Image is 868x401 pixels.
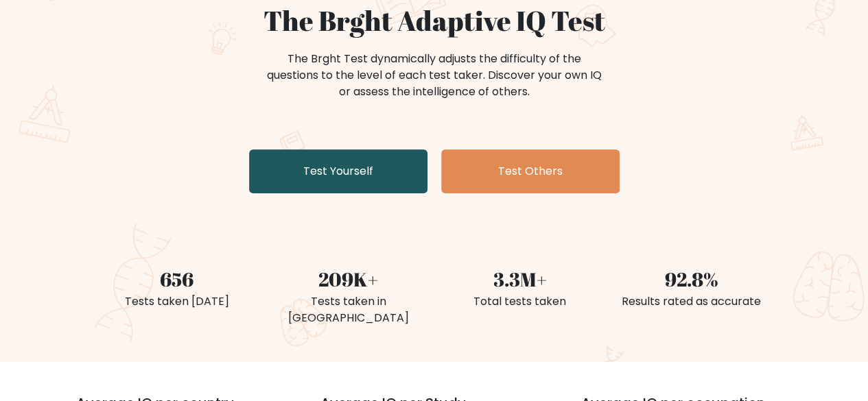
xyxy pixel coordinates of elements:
[441,149,620,193] a: Test Others
[271,293,426,326] div: Tests taken in [GEOGRAPHIC_DATA]
[99,4,769,37] h1: The Brght Adaptive IQ Test
[443,293,598,310] div: Total tests taken
[263,51,606,100] div: The Brght Test dynamically adjusts the difficulty of the questions to the level of each test take...
[271,265,426,293] div: 209K+
[614,265,769,293] div: 92.8%
[614,293,769,310] div: Results rated as accurate
[249,149,427,193] a: Test Yourself
[99,293,255,310] div: Tests taken [DATE]
[443,265,598,293] div: 3.3M+
[99,265,255,293] div: 656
